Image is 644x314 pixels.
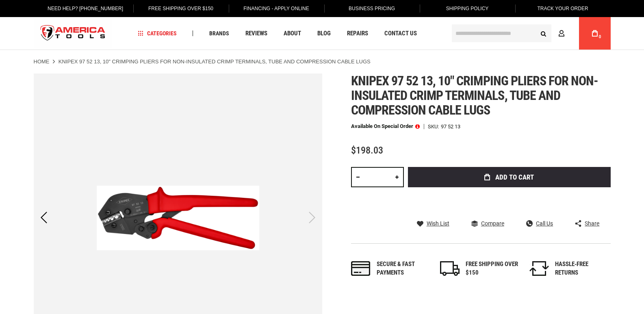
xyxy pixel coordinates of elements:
div: Secure & fast payments [377,260,429,277]
a: 0 [587,17,603,50]
img: returns [529,261,549,276]
a: Brands [206,28,233,39]
span: Contact Us [384,30,417,37]
a: Blog [314,28,334,39]
iframe: Secure express checkout frame [406,190,612,213]
span: Knipex 97 52 13, 10" crimping pliers for non-insulated crimp terminals, tube and compression cabl... [351,73,598,118]
span: Compare [481,221,504,226]
a: Compare [471,220,504,227]
a: Home [34,58,50,65]
button: Add to Cart [408,167,611,187]
p: Available on Special Order [351,123,420,129]
a: store logo [34,18,113,49]
a: Categories [134,28,180,39]
a: Call Us [526,220,553,227]
a: Repairs [343,28,372,39]
div: FREE SHIPPING OVER $150 [466,260,518,277]
a: Reviews [242,28,271,39]
span: Add to Cart [495,174,534,181]
strong: SKU [428,124,441,129]
span: Share [585,221,599,226]
img: payments [351,261,371,276]
button: Search [536,26,551,41]
strong: KNIPEX 97 52 13, 10" CRIMPING PLIERS FOR NON-INSULATED CRIMP TERMINALS, TUBE AND COMPRESSION CABL... [59,58,371,65]
img: America Tools [34,18,113,49]
span: 0 [599,35,601,39]
div: HASSLE-FREE RETURNS [555,260,608,277]
div: 97 52 13 [441,124,460,129]
span: About [284,30,301,37]
span: Repairs [347,30,368,37]
span: Shipping Policy [446,6,489,11]
span: $198.03 [351,145,383,156]
a: About [280,28,305,39]
img: shipping [440,261,460,276]
span: Reviews [245,30,267,37]
span: Categories [138,30,177,36]
span: Brands [209,30,229,36]
span: Wish List [427,221,449,226]
span: Blog [317,30,331,37]
span: Call Us [536,221,553,226]
a: Contact Us [381,28,421,39]
a: Wish List [417,220,449,227]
